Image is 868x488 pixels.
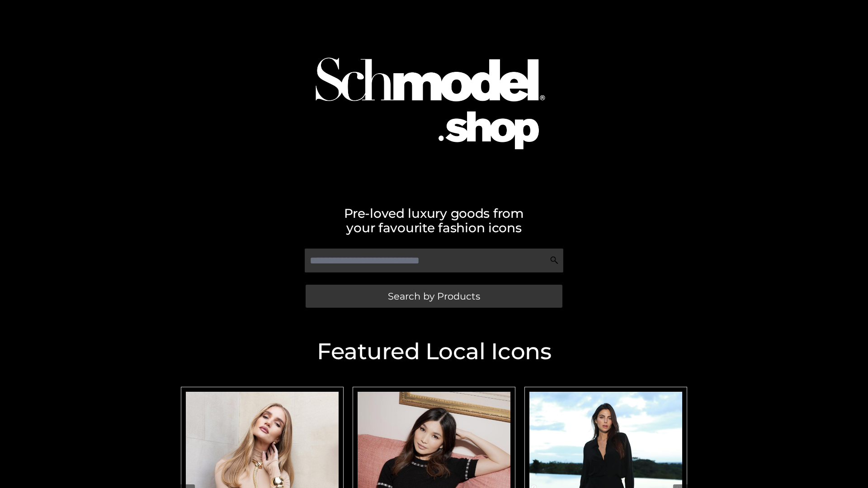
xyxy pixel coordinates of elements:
h2: Featured Local Icons​ [176,340,692,363]
a: Search by Products [306,285,562,308]
h2: Pre-loved luxury goods from your favourite fashion icons [176,206,692,235]
img: Search Icon [550,256,559,265]
span: Search by Products [388,291,480,301]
